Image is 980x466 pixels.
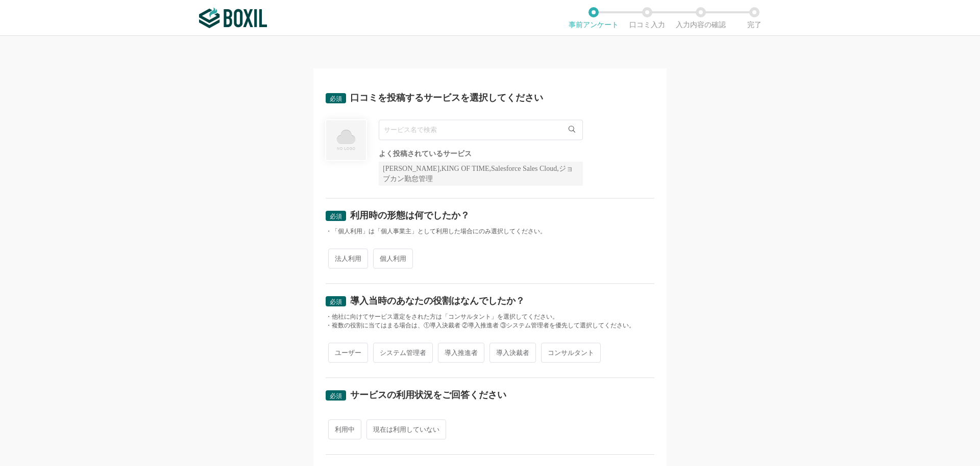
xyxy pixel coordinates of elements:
img: ボクシルSaaS_ロゴ [199,8,267,28]
span: 個人利用 [373,249,413,269]
div: 利用時の形態は何でしたか？ [350,211,470,220]
span: ユーザー [328,343,368,363]
li: 完了 [727,7,781,29]
div: よく投稿されているサービス [379,150,583,158]
span: 必須 [330,392,342,400]
div: ・他社に向けてサービス選定をされた方は「コンサルタント」を選択してください。 [326,313,654,321]
span: 必須 [330,95,342,102]
span: 法人利用 [328,249,368,269]
li: 口コミ入力 [620,7,674,29]
div: ・「個人利用」は「個人事業主」として利用した場合にのみ選択してください。 [326,227,654,236]
input: サービス名で検索 [379,120,583,140]
div: 口コミを投稿するサービスを選択してください [350,93,543,102]
span: 利用中 [328,419,361,439]
div: 導入当時のあなたの役割はなんでしたか？ [350,296,525,305]
span: 必須 [330,298,342,305]
li: 入力内容の確認 [674,7,727,29]
div: サービスの利用状況をご回答ください [350,390,506,400]
span: コンサルタント [541,343,601,363]
span: 導入決裁者 [489,343,536,363]
div: ・複数の役割に当てはまる場合は、①導入決裁者 ②導入推進者 ③システム管理者を優先して選択してください。 [326,321,654,330]
span: システム管理者 [373,343,433,363]
span: 必須 [330,213,342,220]
div: [PERSON_NAME],KING OF TIME,Salesforce Sales Cloud,ジョブカン勤怠管理 [379,162,583,186]
li: 事前アンケート [567,7,620,29]
span: 現在は利用していない [366,419,446,439]
span: 導入推進者 [438,343,484,363]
